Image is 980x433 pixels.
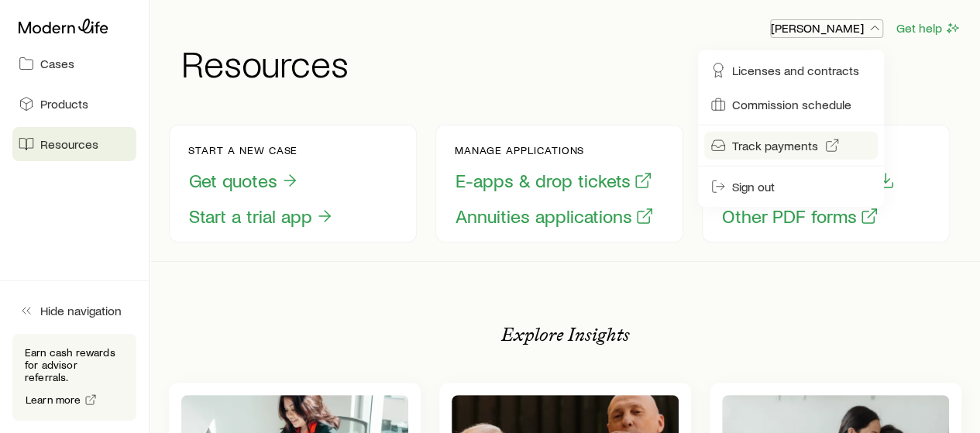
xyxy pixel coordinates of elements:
button: Annuities applications [455,204,655,229]
span: Learn more [26,394,81,405]
button: Get quotes [188,169,300,193]
h1: Resources [181,44,961,81]
span: Hide navigation [40,303,122,318]
button: Start a trial app [188,204,335,229]
span: Sign out [732,179,775,194]
a: Resources [12,127,136,161]
span: Resources [40,136,98,152]
span: Track payments [732,138,818,153]
a: Track payments [704,132,878,160]
button: E-apps & drop tickets [455,169,653,193]
button: Sign out [704,173,878,201]
button: Hide navigation [12,294,136,328]
div: Earn cash rewards for advisor referrals.Learn more [12,334,136,421]
button: Get help [896,19,961,37]
a: Cases [12,46,136,81]
span: Cases [40,56,74,71]
button: Other PDF forms [721,204,879,229]
span: Commission schedule [732,97,851,112]
span: Licenses and contracts [732,63,859,78]
span: Products [40,96,88,112]
p: Start a new case [188,144,335,156]
a: Commission schedule [704,91,878,119]
a: Products [12,87,136,121]
p: Earn cash rewards for advisor referrals. [25,346,124,383]
a: Licenses and contracts [704,57,878,84]
button: [PERSON_NAME] [770,19,883,38]
p: Explore Insights [501,324,630,345]
p: [PERSON_NAME] [771,20,882,36]
p: Manage applications [455,144,655,156]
